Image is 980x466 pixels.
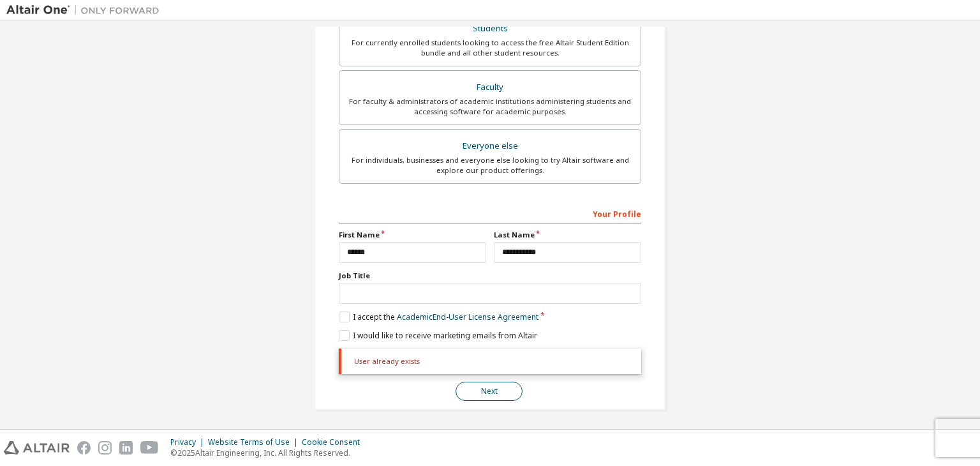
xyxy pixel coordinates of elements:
div: For individuals, businesses and everyone else looking to try Altair software and explore our prod... [347,155,633,176]
label: I would like to receive marketing emails from Altair [339,330,537,341]
div: Students [347,20,633,38]
div: Cookie Consent [302,437,367,447]
img: altair_logo.svg [4,441,70,455]
div: User already exists [339,349,641,374]
img: linkedin.svg [119,441,133,455]
div: For currently enrolled students looking to access the free Altair Student Edition bundle and all ... [347,38,633,58]
a: Academic End-User License Agreement [397,312,538,322]
label: First Name [339,230,486,240]
label: I accept the [339,312,538,322]
div: Faculty [347,79,633,96]
img: facebook.svg [77,441,91,455]
div: For faculty & administrators of academic institutions administering students and accessing softwa... [347,96,633,117]
label: Last Name [494,230,641,240]
img: instagram.svg [98,441,112,455]
div: Website Terms of Use [208,437,302,447]
img: youtube.svg [140,441,159,455]
div: Your Profile [339,203,641,223]
p: © 2025 Altair Engineering, Inc. All Rights Reserved. [170,447,367,458]
div: Everyone else [347,137,633,155]
label: Job Title [339,271,641,281]
img: Altair One [6,4,166,17]
button: Next [456,382,523,401]
div: Privacy [170,437,208,447]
